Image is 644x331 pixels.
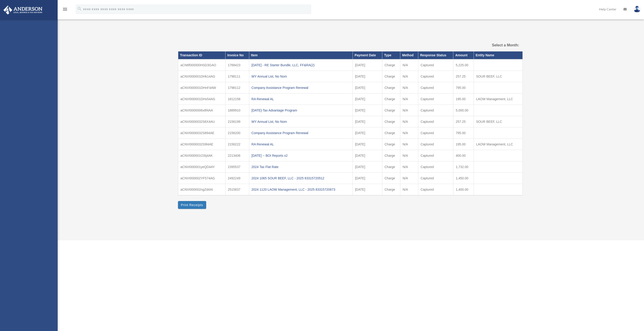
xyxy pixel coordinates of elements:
[453,184,474,196] td: 1,400.00
[453,150,474,161] td: 400.00
[252,96,350,102] div: RA Renewal AL
[382,139,400,150] td: Charge
[382,71,400,82] td: Charge
[382,150,400,161] td: Charge
[418,71,453,82] td: Captured
[62,8,68,12] a: menu
[634,6,641,12] img: User Pic
[469,42,519,48] label: Select a Month:
[353,161,382,173] td: [DATE]
[252,130,350,136] div: Company Assistance Program Renewal
[453,82,474,93] td: 795.00
[252,186,350,193] div: 2024 1120 LAOW Management, LLC - 2025 83315720673
[178,139,225,150] td: aCNVI0000032S9l4AE
[252,152,350,159] div: [DATE] -- BOI Reports x2
[252,175,350,181] div: 2024 1065 SOUR BEEF, LLC - 2025 83315720512
[252,107,350,114] div: [DATE]-Tax Advantage Program
[225,173,249,184] td: 2492249
[225,150,249,161] td: 2213406
[353,82,382,93] td: [DATE]
[418,59,453,71] td: Captured
[400,116,418,127] td: N/A
[252,141,350,147] div: RA Renewal AL
[400,105,418,116] td: N/A
[382,116,400,127] td: Charge
[382,127,400,139] td: Charge
[252,164,350,170] div: 2024 Tax Flat Rate
[225,139,249,150] td: 2156222
[418,82,453,93] td: Captured
[418,93,453,105] td: Captured
[474,51,522,59] th: Entity Name
[382,59,400,71] td: Charge
[453,116,474,127] td: 257.25
[178,93,225,105] td: aCNVI000001DHs54AG
[418,184,453,196] td: Captured
[474,93,522,105] td: LAOW Management, LLC
[178,150,225,161] td: aCNVI000001O3Ij4AK
[252,84,350,91] div: Company Assistance Program Renewal
[353,173,382,184] td: [DATE]
[178,116,225,127] td: aCNVI0000032S6X4AU
[178,51,225,59] th: Transaction ID
[453,51,474,59] th: Amount
[252,73,350,80] div: WY Annual List, No Nom
[453,173,474,184] td: 1,450.00
[453,105,474,116] td: 5,000.00
[225,93,249,105] td: 1812158
[382,82,400,93] td: Charge
[474,116,522,127] td: SOUR BEEF, LLC
[474,139,522,150] td: LAOW Management, LLC
[400,51,418,59] th: Method
[474,71,522,82] td: SOUR BEEF, LLC
[400,150,418,161] td: N/A
[453,161,474,173] td: 1,732.00
[418,127,453,139] td: Captured
[353,59,382,71] td: [DATE]
[418,51,453,59] th: Response Status
[353,184,382,196] td: [DATE]
[178,127,225,139] td: aCNVI0000032S894AE
[353,116,382,127] td: [DATE]
[178,105,225,116] td: aCNVI0000006x8f4AA
[382,184,400,196] td: Charge
[418,150,453,161] td: Captured
[400,184,418,196] td: N/A
[178,184,225,196] td: aCNVI000002ngZd4AI
[382,51,400,59] th: Type
[225,82,249,93] td: 1798112
[418,161,453,173] td: Captured
[418,139,453,150] td: Captured
[225,59,249,71] td: 1768423
[418,105,453,116] td: Captured
[225,105,249,116] td: 1889910
[225,71,249,82] td: 1798111
[400,173,418,184] td: N/A
[400,59,418,71] td: N/A
[249,51,353,59] th: Item
[178,173,225,184] td: aCNVI000002YF574AG
[453,71,474,82] td: 257.25
[252,62,350,68] div: [DATE] - RE Starter Bundle, LLC, FF&RA(2)
[453,59,474,71] td: 5,225.00
[400,71,418,82] td: N/A
[382,105,400,116] td: Charge
[225,161,249,173] td: 2395537
[382,93,400,105] td: Charge
[453,93,474,105] td: 195.00
[400,161,418,173] td: N/A
[453,139,474,150] td: 195.00
[382,161,400,173] td: Charge
[252,118,350,125] div: WY Annual List, No Nom
[400,127,418,139] td: N/A
[225,116,249,127] td: 2156199
[2,6,44,15] img: Anderson Advisors Platinum Portal
[418,173,453,184] td: Captured
[62,6,68,12] i: menu
[400,82,418,93] td: N/A
[418,116,453,127] td: Captured
[178,71,225,82] td: aCNVI000001DHk14AG
[178,201,206,209] button: Print Receipts
[225,184,249,196] td: 2515837
[400,139,418,150] td: N/A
